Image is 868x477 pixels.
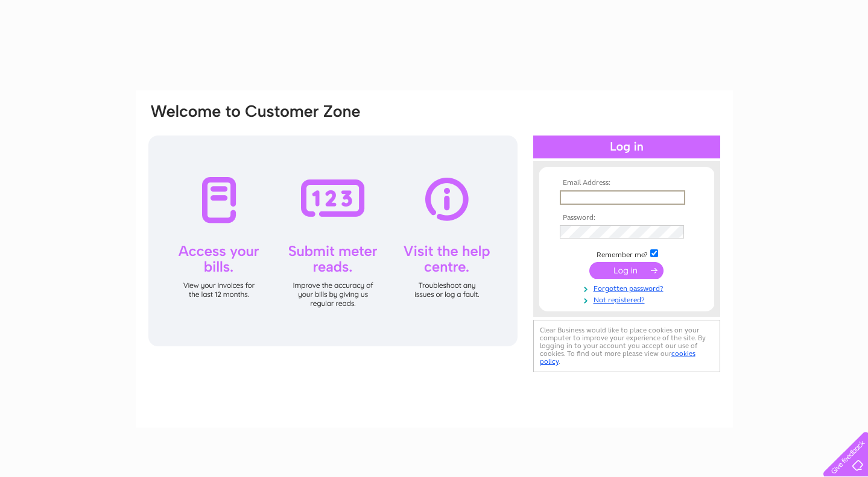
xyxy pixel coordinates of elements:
a: Forgotten password? [560,282,697,293]
a: cookies policy [540,349,695,366]
div: Clear Business would like to place cookies on your computer to improve your experience of the sit... [533,320,720,372]
a: Not registered? [560,293,697,305]
th: Password: [557,214,697,222]
td: Remember me? [557,248,697,260]
th: Email Address: [557,179,697,187]
input: Submit [589,262,664,279]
